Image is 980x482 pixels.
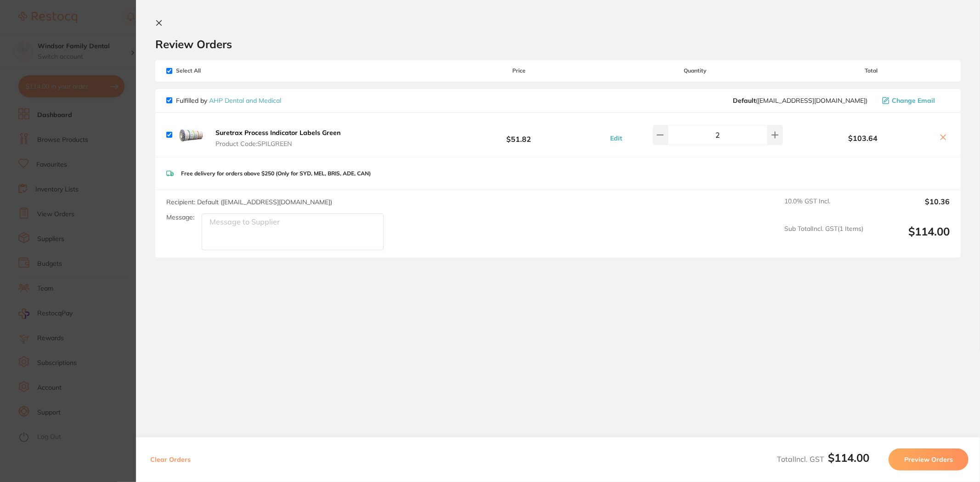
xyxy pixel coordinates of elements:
button: Suretrax Process Indicator Labels Green Product Code:SPILGREEN [213,129,343,148]
button: Preview Orders [889,448,969,471]
button: Edit [607,134,625,142]
b: Default [733,96,756,105]
label: Message: [166,213,194,221]
span: Select All [166,67,258,74]
b: $103.64 [793,134,933,142]
b: Suretrax Process Indicator Labels Green [215,129,340,137]
img: bGE4Y2hlYg [176,120,205,150]
output: $114.00 [871,225,950,250]
b: $51.82 [441,126,597,143]
button: Change Email [879,96,950,105]
p: Fulfilled by [176,97,281,104]
span: Total [793,67,950,74]
span: Price [441,67,597,74]
span: Sub Total Incl. GST ( 1 Items) [784,225,863,250]
p: Free delivery for orders above $250 (Only for SYD, MEL, BRIS, ADE, CAN) [181,170,371,177]
span: Total Incl. GST [777,454,869,464]
span: Product Code: SPILGREEN [215,140,340,147]
span: Recipient: Default ( [EMAIL_ADDRESS][DOMAIN_NAME] ) [166,198,332,206]
output: $10.36 [871,197,950,218]
h2: Review Orders [155,37,961,51]
b: $114.00 [828,451,869,465]
span: orders@ahpdentalmedical.com.au [733,97,867,104]
span: Change Email [892,97,935,104]
a: AHP Dental and Medical [209,96,281,105]
button: Clear Orders [147,448,193,471]
span: 10.0 % GST Incl. [784,197,863,218]
span: Quantity [597,67,793,74]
